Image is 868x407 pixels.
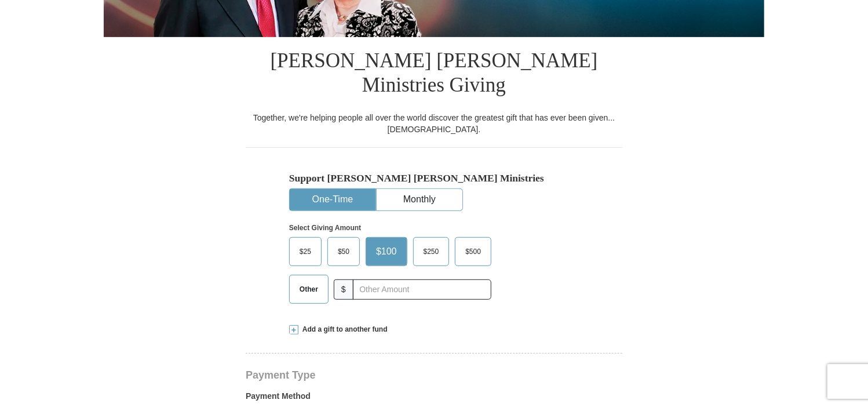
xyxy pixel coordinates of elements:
[294,281,324,298] span: Other
[459,243,487,260] span: $500
[246,370,622,380] h4: Payment Type
[246,112,622,135] div: Together, we're helping people all over the world discover the greatest gift that has ever been g...
[298,325,388,335] span: Add a gift to another fund
[289,172,579,184] h5: Support [PERSON_NAME] [PERSON_NAME] Ministries
[334,279,353,300] span: $
[332,243,355,260] span: $50
[418,243,445,260] span: $250
[377,189,462,210] button: Monthly
[246,37,622,112] h1: [PERSON_NAME] [PERSON_NAME] Ministries Giving
[289,224,361,232] strong: Select Giving Amount
[370,243,403,260] span: $100
[353,279,491,300] input: Other Amount
[290,189,375,210] button: One-Time
[294,243,317,260] span: $25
